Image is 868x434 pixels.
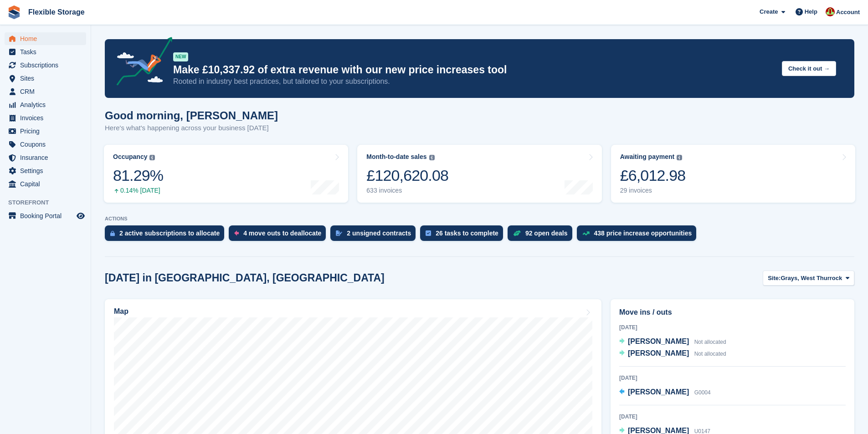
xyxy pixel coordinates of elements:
a: 438 price increase opportunities [577,225,701,245]
span: Analytics [20,98,75,111]
a: Flexible Storage [25,5,88,20]
span: Settings [20,164,75,177]
div: Month-to-date sales [366,153,426,161]
span: Insurance [20,151,75,164]
a: [PERSON_NAME] Not allocated [619,348,726,360]
span: Tasks [20,46,75,58]
span: Create [760,7,778,16]
p: Make £10,337.92 of extra revenue with our new price increases tool [173,63,775,77]
span: Site: [768,274,781,283]
div: [DATE] [619,374,846,382]
img: price-adjustments-announcement-icon-8257ccfd72463d97f412b2fc003d46551f7dbcb40ab6d574587a9cd5c0d94... [109,37,173,89]
a: Month-to-date sales £120,620.08 633 invoices [357,145,601,203]
img: move_outs_to_deallocate_icon-f764333ba52eb49d3ac5e1228854f67142a1ed5810a6f6cc68b1a99e826820c5.svg [234,230,239,236]
h2: Map [114,307,128,316]
a: Occupancy 81.29% 0.14% [DATE] [104,145,348,203]
span: Not allocated [694,351,726,357]
div: 438 price increase opportunities [594,230,692,237]
div: [DATE] [619,413,846,421]
img: icon-info-grey-7440780725fd019a000dd9b08b2336e03edf1995a4989e88bcd33f0948082b44.svg [677,155,682,160]
span: CRM [20,85,75,98]
img: icon-info-grey-7440780725fd019a000dd9b08b2336e03edf1995a4989e88bcd33f0948082b44.svg [149,155,155,160]
div: £120,620.08 [366,166,448,185]
div: Awaiting payment [620,153,675,161]
span: Sites [20,72,75,85]
a: menu [5,98,86,111]
div: [DATE] [619,323,846,332]
a: [PERSON_NAME] Not allocated [619,336,726,348]
div: 2 active subscriptions to allocate [119,230,220,237]
a: 4 move outs to deallocate [229,225,330,245]
h2: [DATE] in [GEOGRAPHIC_DATA], [GEOGRAPHIC_DATA] [105,272,385,284]
div: 633 invoices [366,187,448,194]
span: Pricing [20,125,75,138]
div: 0.14% [DATE] [113,187,163,194]
span: Account [836,8,860,17]
span: Not allocated [694,339,726,345]
img: task-75834270c22a3079a89374b754ae025e5fb1db73e45f91037f5363f120a921f8.svg [426,230,431,236]
span: Booking Portal [20,209,75,222]
a: menu [5,85,86,98]
div: 2 unsigned contracts [347,230,411,237]
a: menu [5,112,86,124]
span: Storefront [8,198,91,207]
span: Invoices [20,112,75,124]
span: [PERSON_NAME] [628,388,689,396]
span: G0004 [694,389,711,396]
h1: Good morning, [PERSON_NAME] [105,109,278,122]
a: menu [5,72,86,85]
div: 92 open deals [525,230,568,237]
a: menu [5,32,86,45]
a: menu [5,46,86,58]
div: 29 invoices [620,187,686,194]
a: menu [5,59,86,71]
span: Home [20,32,75,45]
a: menu [5,164,86,177]
span: Grays, West Thurrock [781,274,842,283]
a: menu [5,209,86,222]
img: stora-icon-8386f47178a22dfd0bd8f6a31ec36ba5ce8667c1dd55bd0f319d3a0aa187defe.svg [7,5,21,19]
span: [PERSON_NAME] [628,349,689,357]
a: 26 tasks to complete [420,225,508,245]
p: Here's what's happening across your business [DATE] [105,123,278,133]
div: £6,012.98 [620,166,686,185]
img: deal-1b604bf984904fb50ccaf53a9ad4b4a5d6e5aea283cecdc64d6e3604feb123c2.svg [513,230,521,236]
span: [PERSON_NAME] [628,337,689,345]
div: 26 tasks to complete [436,230,498,237]
a: menu [5,125,86,138]
div: Occupancy [113,153,147,161]
span: Capital [20,178,75,190]
div: 4 move outs to deallocate [243,230,321,237]
a: menu [5,178,86,190]
span: Coupons [20,138,75,151]
button: Check it out → [782,61,836,76]
a: 92 open deals [508,225,577,245]
p: ACTIONS [105,216,854,222]
p: Rooted in industry best practices, but tailored to your subscriptions. [173,77,775,87]
a: Awaiting payment £6,012.98 29 invoices [611,145,855,203]
a: menu [5,138,86,151]
img: David Jones [826,7,835,16]
h2: Move ins / outs [619,307,846,318]
img: active_subscription_to_allocate_icon-d502201f5373d7db506a760aba3b589e785aa758c864c3986d89f69b8ff3... [110,230,115,236]
div: NEW [173,52,188,61]
a: Preview store [75,210,86,221]
a: menu [5,151,86,164]
img: contract_signature_icon-13c848040528278c33f63329250d36e43548de30e8caae1d1a13099fd9432cc5.svg [336,230,342,236]
button: Site: Grays, West Thurrock [763,271,854,286]
div: 81.29% [113,166,163,185]
a: 2 unsigned contracts [330,225,420,245]
img: price_increase_opportunities-93ffe204e8149a01c8c9dc8f82e8f89637d9d84a8eef4429ea346261dce0b2c0.svg [582,231,590,235]
a: 2 active subscriptions to allocate [105,225,229,245]
span: Subscriptions [20,59,75,71]
span: Help [805,7,817,16]
a: [PERSON_NAME] G0004 [619,387,711,398]
img: icon-info-grey-7440780725fd019a000dd9b08b2336e03edf1995a4989e88bcd33f0948082b44.svg [429,155,435,160]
